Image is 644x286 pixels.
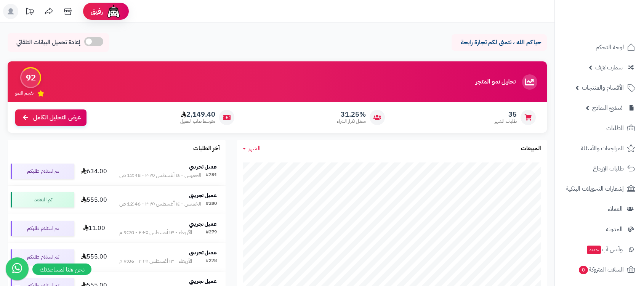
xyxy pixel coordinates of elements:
span: عرض التحليل الكامل [33,113,81,122]
span: تقييم النمو [15,90,34,96]
strong: عميل تجريبي [189,163,217,171]
h3: المبيعات [521,145,541,152]
img: logo-2.png [592,21,637,37]
div: تم استلام طلبكم [11,249,74,265]
div: الخميس - ١٤ أغسطس ٢٠٢٥ - 12:48 ص [119,172,201,179]
span: سمارت لايف [595,62,623,73]
td: 555.00 [77,186,111,214]
span: إشعارات التحويلات البنكية [566,183,624,194]
span: الطلبات [606,123,624,133]
td: 555.00 [77,243,111,271]
a: المراجعات والأسئلة [559,139,639,157]
strong: عميل تجريبي [189,191,217,199]
div: الأربعاء - ١٣ أغسطس ٢٠٢٥ - 9:20 م [119,229,192,236]
span: وآتس آب [586,244,623,255]
span: 35 [495,110,517,119]
strong: عميل تجريبي [189,249,217,257]
a: وآتس آبجديد [559,240,639,259]
a: تحديثات المنصة [20,4,39,21]
p: حياكم الله ، نتمنى لكم تجارة رابحة [457,38,541,47]
h3: تحليل نمو المتجر [476,79,516,85]
span: المدونة [606,224,623,235]
span: 2,149.40 [180,110,215,119]
div: #280 [206,200,217,208]
span: 31.25% [337,110,366,119]
span: العملاء [608,204,623,214]
img: ai-face.png [106,4,121,19]
strong: عميل تجريبي [189,277,217,285]
a: لوحة التحكم [559,38,639,56]
div: الأربعاء - ١٣ أغسطس ٢٠٢٥ - 9:06 م [119,257,192,265]
span: مُنشئ النماذج [592,103,623,113]
span: لوحة التحكم [596,42,624,53]
a: العملاء [559,200,639,218]
div: تم استلام طلبكم [11,221,74,236]
span: رفيق [91,7,103,16]
a: طلبات الإرجاع [559,159,639,178]
span: متوسط طلب العميل [180,118,215,125]
span: السلات المتروكة [578,264,624,275]
a: الطلبات [559,119,639,137]
a: السلات المتروكة0 [559,260,639,279]
span: طلبات الشهر [495,118,517,125]
div: #281 [206,172,217,179]
div: #278 [206,257,217,265]
span: معدل تكرار الشراء [337,118,366,125]
td: 634.00 [77,157,111,185]
div: تم استلام طلبكم [11,164,74,179]
span: المراجعات والأسئلة [581,143,624,154]
span: 0 [579,266,588,274]
span: جديد [587,246,601,254]
div: #279 [206,229,217,236]
div: تم التنفيذ [11,192,74,207]
span: الأقسام والمنتجات [582,82,624,93]
span: طلبات الإرجاع [593,163,624,174]
div: الخميس - ١٤ أغسطس ٢٠٢٥ - 12:46 ص [119,200,201,208]
td: 11.00 [77,214,111,243]
span: إعادة تحميل البيانات التلقائي [16,38,80,47]
a: عرض التحليل الكامل [15,109,87,126]
span: الشهر [248,144,261,153]
strong: عميل تجريبي [189,220,217,228]
a: إشعارات التحويلات البنكية [559,180,639,198]
h3: آخر الطلبات [193,145,220,152]
a: الشهر [243,144,261,153]
a: المدونة [559,220,639,238]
